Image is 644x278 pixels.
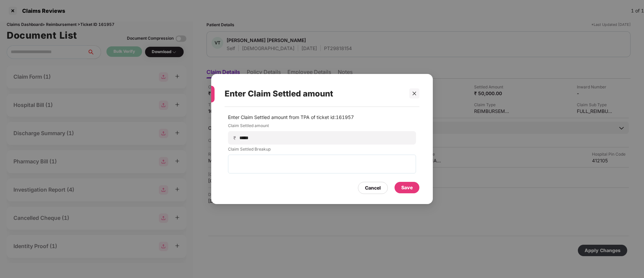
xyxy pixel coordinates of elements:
div: Enter Claim Settled amount [225,81,403,107]
p: Enter Claim Settled amount from TPA of ticket id: 161957 [228,114,416,121]
span: close [412,91,417,96]
label: Claim Settled Breakup [228,146,416,155]
div: Cancel [365,184,381,192]
div: Save [401,184,413,191]
label: Claim Settled amount [228,123,416,131]
span: ₹ [233,135,239,141]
